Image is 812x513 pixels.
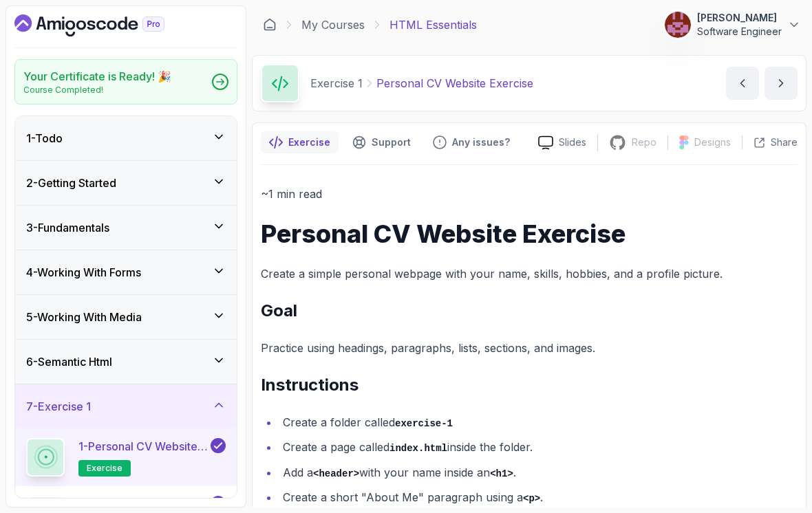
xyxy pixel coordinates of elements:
[263,18,277,32] a: Dashboard
[697,25,782,39] p: Software Engineer
[771,135,798,149] p: Share
[261,131,339,153] button: notes button
[664,11,801,39] button: user profile image[PERSON_NAME]Software Engineer
[26,264,141,281] h3: 4 - Working With Forms
[279,488,798,507] li: Create a short "About Me" paragraph using a .
[26,398,91,415] h3: 7 - Exercise 1
[452,135,510,149] p: Any issues?
[26,309,142,325] h3: 5 - Working With Media
[26,130,63,146] h3: 1 - Todo
[14,14,196,36] a: Dashboard
[376,75,533,91] p: Personal CV Website Exercise
[261,338,798,358] p: Practice using headings, paragraphs, lists, sections, and images.
[261,184,798,204] p: ~1 min read
[527,135,597,150] a: Slides
[742,135,798,149] button: Share
[632,135,656,149] p: Repo
[490,468,513,479] code: <h1>
[261,264,798,283] p: Create a simple personal webpage with your name, skills, hobbies, and a profile picture.
[15,340,237,384] button: 6-Semantic Html
[372,135,411,149] p: Support
[765,67,798,100] button: next content
[26,353,112,370] h3: 6 - Semantic Html
[425,131,518,153] button: Feedback button
[15,384,237,428] button: 7-Exercise 1
[261,300,798,322] h2: Goal
[389,443,447,454] code: index.html
[301,17,365,33] a: My Courses
[697,11,782,25] p: [PERSON_NAME]
[694,135,731,149] p: Designs
[665,12,691,38] img: user profile image
[15,250,237,294] button: 4-Working With Forms
[261,220,798,248] h1: Personal CV Website Exercise
[310,75,363,91] p: Exercise 1
[15,161,237,205] button: 2-Getting Started
[14,59,237,105] a: Your Certificate is Ready! 🎉Course Completed!
[559,135,586,149] p: Slides
[279,437,798,457] li: Create a page called inside the folder.
[15,206,237,250] button: 3-Fundamentals
[313,468,359,479] code: <header>
[26,175,116,191] h3: 2 - Getting Started
[279,413,798,433] li: Create a folder called
[78,496,133,512] p: 2 - Solution
[26,219,109,236] h3: 3 - Fundamentals
[261,374,798,396] h2: Instructions
[15,116,237,160] button: 1-Todo
[389,17,477,33] p: HTML Essentials
[78,438,208,455] p: 1 - Personal CV Website Exercise
[344,131,419,153] button: Support button
[15,295,237,339] button: 5-Working With Media
[23,85,171,96] p: Course Completed!
[87,463,122,474] span: exercise
[523,493,540,504] code: <p>
[279,463,798,483] li: Add a with your name inside an .
[726,67,759,100] button: previous content
[395,418,453,429] code: exercise-1
[26,438,226,477] button: 1-Personal CV Website Exerciseexercise
[23,68,171,85] h2: Your Certificate is Ready! 🎉
[288,135,330,149] p: Exercise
